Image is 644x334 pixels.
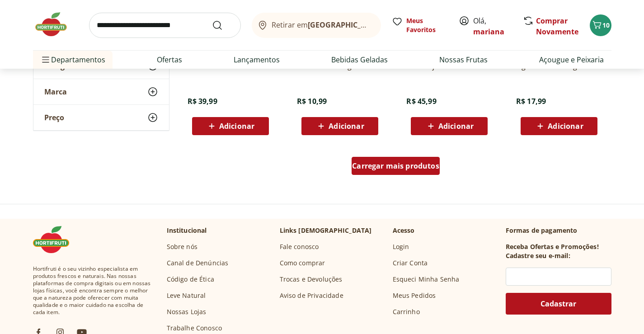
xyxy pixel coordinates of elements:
[331,54,388,65] a: Bebidas Geladas
[167,226,207,235] p: Institucional
[506,251,570,260] h3: Cadastre seu e-mail:
[393,291,436,300] a: Meus Pedidos
[44,113,64,122] span: Preço
[89,13,241,38] input: search
[329,122,364,130] span: Adicionar
[40,49,51,71] button: Menu
[506,226,611,235] p: Formas de pagamento
[40,49,105,71] span: Departamentos
[516,96,546,106] span: R$ 17,99
[352,162,439,169] span: Carregar mais produtos
[33,79,169,104] button: Marca
[272,21,371,29] span: Retirar em
[602,21,610,29] span: 10
[473,27,504,37] a: mariana
[167,291,206,300] a: Leve Natural
[301,117,378,135] button: Adicionar
[167,324,222,333] a: Trabalhe Conosco
[297,96,327,106] span: R$ 10,99
[411,117,488,135] button: Adicionar
[252,13,381,38] button: Retirar em[GEOGRAPHIC_DATA]/[GEOGRAPHIC_DATA]
[393,259,428,268] a: Criar Conta
[393,307,420,316] a: Carrinho
[406,96,436,106] span: R$ 45,99
[541,300,576,307] span: Cadastrar
[521,117,597,135] button: Adicionar
[33,265,152,316] span: Hortifruti é o seu vizinho especialista em produtos frescos e naturais. Nas nossas plataformas de...
[473,15,513,37] span: Olá,
[188,96,217,106] span: R$ 39,99
[548,122,583,130] span: Adicionar
[439,54,488,65] a: Nossas Frutas
[438,122,474,130] span: Adicionar
[167,242,197,251] a: Sobre nós
[590,14,611,36] button: Carrinho
[234,54,280,65] a: Lançamentos
[506,293,611,315] button: Cadastrar
[406,16,448,34] span: Meus Favoritos
[280,275,343,284] a: Trocas e Devoluções
[393,275,460,284] a: Esqueci Minha Senha
[192,117,269,135] button: Adicionar
[393,226,415,235] p: Acesso
[280,242,319,251] a: Fale conosco
[506,242,599,251] h3: Receba Ofertas e Promoções!
[167,259,229,268] a: Canal de Denúncias
[44,87,67,96] span: Marca
[536,16,578,37] a: Comprar Novamente
[33,105,169,130] button: Preço
[33,11,78,38] img: Hortifruti
[157,54,182,65] a: Ofertas
[280,259,325,268] a: Como comprar
[392,16,448,34] a: Meus Favoritos
[352,157,440,179] a: Carregar mais produtos
[280,226,372,235] p: Links [DEMOGRAPHIC_DATA]
[393,242,409,251] a: Login
[308,20,460,30] b: [GEOGRAPHIC_DATA]/[GEOGRAPHIC_DATA]
[33,226,78,253] img: Hortifruti
[212,20,234,31] button: Submit Search
[167,307,207,316] a: Nossas Lojas
[167,275,214,284] a: Código de Ética
[219,122,254,130] span: Adicionar
[280,291,343,300] a: Aviso de Privacidade
[539,54,604,65] a: Açougue e Peixaria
